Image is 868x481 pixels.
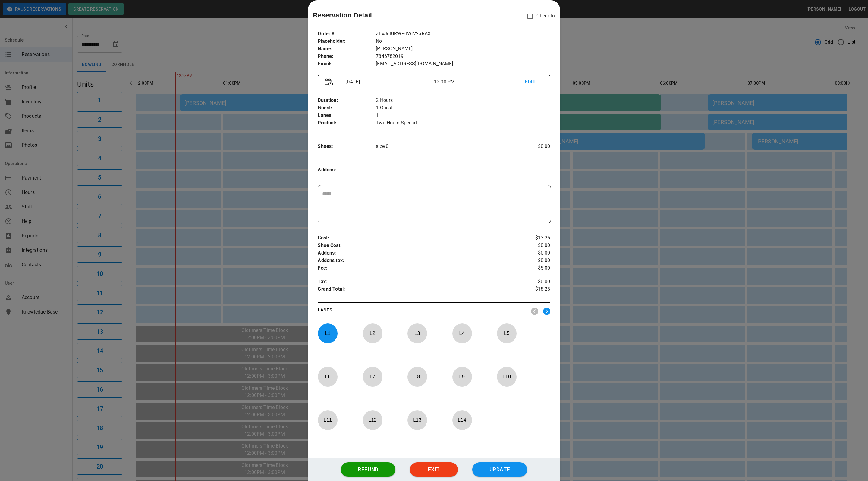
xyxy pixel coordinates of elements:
[376,143,511,150] p: size 0
[511,286,550,295] p: $18.25
[318,119,376,127] p: Product :
[318,286,511,295] p: Grand Total :
[318,307,526,315] p: LANES
[318,242,511,249] p: Shoe Cost :
[318,30,376,38] p: Order # :
[511,264,550,272] p: $5.00
[543,308,550,315] img: right.svg
[318,370,338,384] p: L 6
[525,78,543,86] p: EDIT
[497,370,517,384] p: L 10
[407,370,427,384] p: L 8
[452,326,472,340] p: L 4
[313,10,372,20] p: Reservation Detail
[318,413,338,427] p: L 11
[318,104,376,112] p: Guest :
[363,413,382,427] p: L 12
[376,30,550,38] p: ZhxJulURWPdWtV2aRAXT
[511,234,550,242] p: $13.25
[318,264,511,272] p: Fee :
[318,45,376,53] p: Name :
[410,462,458,477] button: Exit
[511,249,550,257] p: $0.00
[376,104,550,112] p: 1 Guest
[472,462,527,477] button: Update
[318,166,376,174] p: Addons :
[376,119,550,127] p: Two Hours Special
[318,278,511,286] p: Tax :
[318,38,376,45] p: Placeholder :
[407,413,427,427] p: L 13
[434,78,525,86] p: 12:30 PM
[452,413,472,427] p: L 14
[318,326,338,340] p: L 1
[376,53,550,60] p: 7346782019
[376,38,550,45] p: No
[524,10,555,23] p: Check In
[363,370,382,384] p: L 7
[341,462,395,477] button: Refund
[531,308,538,315] img: nav_left.svg
[376,60,550,68] p: [EMAIL_ADDRESS][DOMAIN_NAME]
[318,257,511,264] p: Addons tax :
[376,97,550,104] p: 2 Hours
[318,53,376,60] p: Phone :
[318,112,376,119] p: Lanes :
[407,326,427,340] p: L 3
[511,257,550,264] p: $0.00
[376,112,550,119] p: 1
[511,242,550,249] p: $0.00
[497,326,517,340] p: L 5
[363,326,382,340] p: L 2
[325,78,333,86] img: Vector
[318,234,511,242] p: Cost :
[343,78,434,86] p: [DATE]
[318,60,376,68] p: Email :
[318,143,376,150] p: Shoes :
[318,97,376,104] p: Duration :
[318,249,511,257] p: Addons :
[376,45,550,53] p: [PERSON_NAME]
[452,370,472,384] p: L 9
[511,143,550,150] p: $0.00
[511,278,550,286] p: $0.00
